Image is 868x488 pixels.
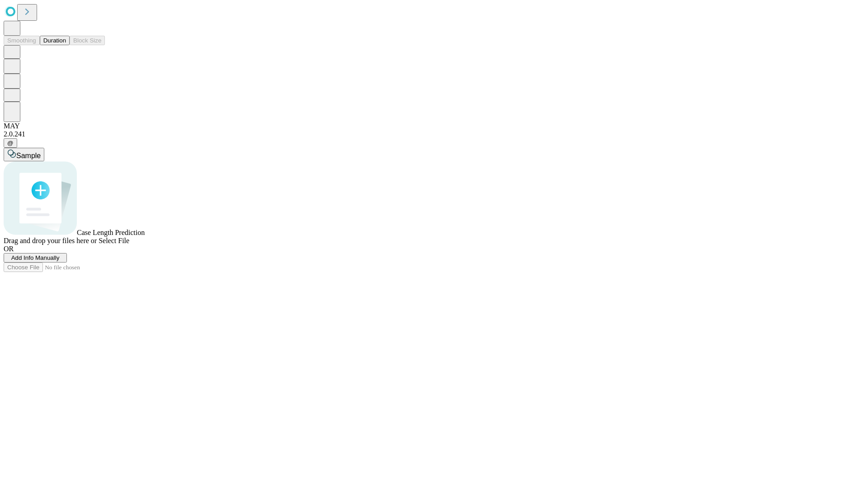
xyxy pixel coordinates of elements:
[4,138,17,148] button: @
[4,122,864,130] div: MAY
[4,130,864,138] div: 2.0.241
[40,36,70,45] button: Duration
[7,140,14,146] span: @
[4,36,40,45] button: Smoothing
[4,245,14,253] span: OR
[99,237,129,244] span: Select File
[77,229,145,236] span: Case Length Prediction
[16,152,41,160] span: Sample
[4,253,67,263] button: Add Info Manually
[70,36,105,45] button: Block Size
[4,148,44,161] button: Sample
[11,254,60,261] span: Add Info Manually
[4,237,97,244] span: Drag and drop your files here or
